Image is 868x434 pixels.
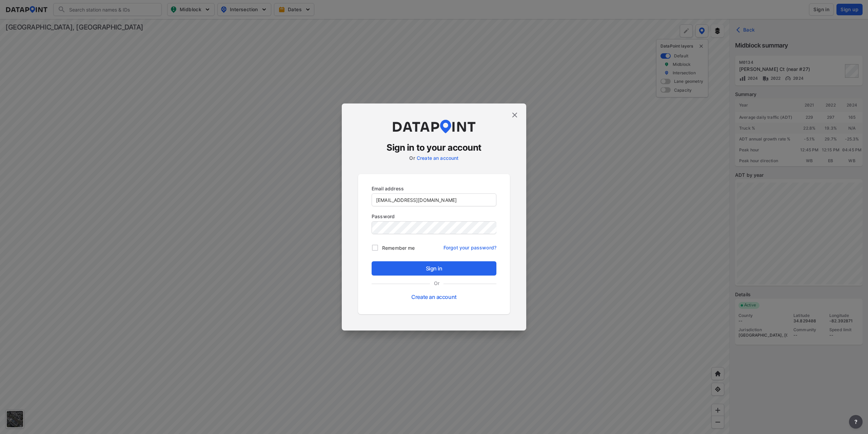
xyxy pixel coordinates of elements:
[372,261,496,276] button: Sign in
[372,194,496,206] input: you@example.com
[372,185,496,192] p: Email address
[392,120,476,133] img: dataPointLogo.9353c09d.svg
[377,264,491,272] span: Sign in
[430,280,443,287] label: Or
[417,155,459,161] a: Create an account
[443,241,496,251] a: Forgot your password?
[511,111,519,119] img: close.efbf2170.svg
[849,415,863,429] button: more
[372,213,496,220] p: Password
[853,418,859,426] span: ?
[411,294,456,300] a: Create an account
[409,155,415,161] label: Or
[382,244,415,251] span: Remember me
[358,141,510,154] h3: Sign in to your account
